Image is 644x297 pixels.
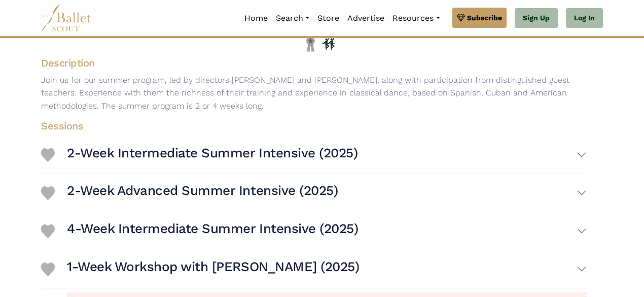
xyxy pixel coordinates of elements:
[272,8,313,29] a: Search
[313,8,343,29] a: Store
[67,258,359,276] h3: 1-Week Workshop with [PERSON_NAME] (2025)
[452,8,507,28] a: Subscribe
[41,186,55,200] img: Heart
[33,74,611,113] p: Join us for our summer program, led by directors [PERSON_NAME] and [PERSON_NAME], along with part...
[67,141,587,170] button: 2-Week Intermediate Summer Intensive (2025)
[457,12,465,23] img: gem.svg
[41,224,55,238] img: Heart
[322,37,335,50] img: In Person
[67,216,587,246] button: 4-Week Intermediate Summer Intensive (2025)
[566,8,603,28] a: Log In
[240,8,272,29] a: Home
[67,145,357,162] h3: 2-Week Intermediate Summer Intensive (2025)
[41,262,55,276] img: Heart
[33,56,611,70] h4: Description
[515,8,558,28] a: Sign Up
[41,148,55,162] img: Heart
[67,182,338,200] h3: 2-Week Advanced Summer Intensive (2025)
[388,8,444,29] a: Resources
[304,36,317,52] img: Local
[67,254,587,284] button: 1-Week Workshop with [PERSON_NAME] (2025)
[343,8,388,29] a: Advertise
[467,12,502,23] span: Subscribe
[67,178,587,208] button: 2-Week Advanced Summer Intensive (2025)
[67,220,358,238] h3: 4-Week Intermediate Summer Intensive (2025)
[33,119,595,133] h4: Sessions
